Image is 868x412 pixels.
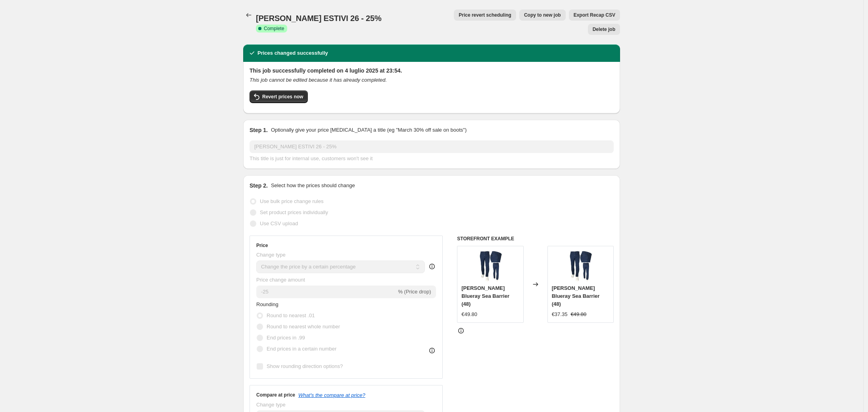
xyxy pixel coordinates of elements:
span: Delete job [593,26,615,33]
span: Rounding [256,301,278,307]
button: Export Recap CSV [569,10,620,21]
button: Revert prices now [250,90,308,103]
input: 30% off holiday sale [250,140,614,153]
button: Price change jobs [243,10,254,21]
span: [PERSON_NAME] ESTIVI 26 - 25% [256,14,382,23]
button: Price revert scheduling [454,10,516,21]
span: Use bulk price change rules [260,198,323,204]
h2: Prices changed successfully [257,49,328,57]
span: This title is just for internal use, customers won't see it [250,155,373,161]
span: €37.35 [552,311,568,317]
span: % (Price drop) [398,289,431,295]
span: Complete [264,25,284,32]
span: €49.80 [570,311,586,317]
span: Change type [256,252,286,258]
span: Change type [256,402,286,408]
span: Round to nearest whole number [267,324,340,330]
span: [PERSON_NAME] Blueray Sea Barrier (48) [552,285,600,307]
h6: STOREFRONT EXAMPLE [457,236,614,242]
span: €49.80 [461,311,477,317]
span: Price revert scheduling [459,12,511,18]
input: -15 [256,286,396,298]
p: Select how the prices should change [271,182,355,190]
button: What's the compare at price? [298,392,365,398]
span: Use CSV upload [260,220,298,226]
i: This job cannot be edited because it has already completed. [250,77,387,83]
p: Optionally give your price [MEDICAL_DATA] a title (eg "March 30% off sale on boots") [271,126,467,134]
span: Price change amount [256,277,305,283]
img: 22_E_H_P002_8195_9474f598-7974-4a77-9806-9766fa167b14_80x.jpg [565,250,596,282]
div: help [428,263,436,270]
img: 22_E_H_P002_8195_9474f598-7974-4a77-9806-9766fa167b14_80x.jpg [474,250,506,282]
span: Show rounding direction options? [267,363,343,369]
span: End prices in a certain number [267,346,336,352]
h3: Price [256,242,268,249]
span: Set product prices individually [260,209,328,215]
h2: Step 2. [250,182,268,190]
button: Delete job [588,24,620,35]
span: Copy to new job [524,12,561,18]
h2: This job successfully completed on 4 luglio 2025 at 23:54. [250,67,614,75]
span: Round to nearest .01 [267,312,315,318]
button: Copy to new job [519,10,566,21]
h3: Compare at price [256,392,295,398]
span: [PERSON_NAME] Blueray Sea Barrier (48) [461,285,509,307]
span: Revert prices now [262,94,303,100]
span: End prices in .99 [267,335,305,341]
h2: Step 1. [250,126,268,134]
span: Export Recap CSV [574,12,615,18]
